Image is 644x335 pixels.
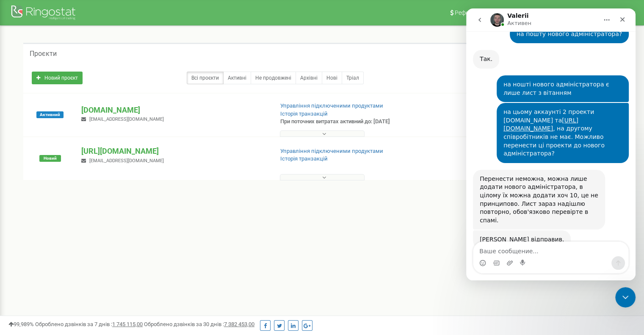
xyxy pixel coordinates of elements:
p: [DOMAIN_NAME] [81,105,266,116]
a: Управління підключеними продуктами [280,148,383,154]
span: Реферальна програма [455,9,517,16]
span: [EMAIL_ADDRESS][DOMAIN_NAME] [89,158,164,163]
a: Не продовжені [251,72,296,84]
p: [URL][DOMAIN_NAME] [81,146,266,157]
a: Новий проєкт [32,72,83,84]
span: 99,989% [8,321,34,327]
u: 7 382 453,00 [224,321,254,327]
p: При поточних витратах активний до: [DATE] [280,118,416,126]
a: Архівні [296,72,322,84]
h5: Проєкти [30,50,57,58]
span: [EMAIL_ADDRESS][DOMAIN_NAME] [89,116,164,122]
a: Історія транзакцій [280,155,328,162]
a: Тріал [342,72,364,84]
iframe: Intercom live chat [466,8,636,280]
a: Активні [223,72,251,84]
a: Нові [322,72,342,84]
a: Всі проєкти [187,72,224,84]
a: Історія транзакцій [280,111,328,117]
iframe: Intercom live chat [615,287,636,307]
span: Оброблено дзвінків за 30 днів : [144,321,254,327]
span: Новий [39,155,61,162]
span: Активний [36,111,64,118]
span: Оброблено дзвінків за 7 днів : [35,321,143,327]
a: Управління підключеними продуктами [280,102,383,109]
u: 1 745 115,00 [112,321,143,327]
